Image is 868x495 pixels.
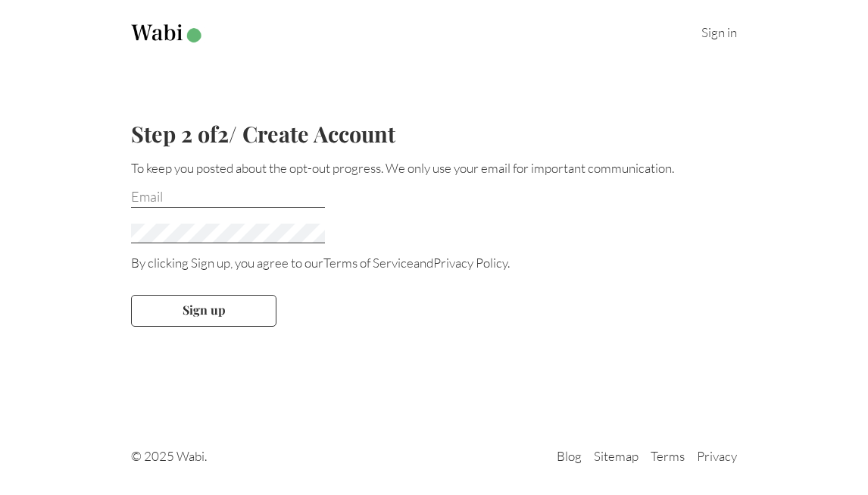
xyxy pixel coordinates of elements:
[131,160,737,176] p: To keep you posted about the opt-out progress. We only use your email for important communication.
[433,255,507,271] a: Privacy Policy
[651,448,685,464] a: Terms
[697,448,737,464] a: Privacy
[131,255,737,271] div: By clicking Sign up, you agree to our and .
[131,24,205,43] img: Wabi
[131,119,737,148] h2: Step 2 of 2 / Create Account
[131,188,325,208] input: Email
[323,255,414,271] a: Terms of Service
[594,448,639,464] a: Sitemap
[131,448,207,464] span: © 2025 Wabi.
[131,295,276,327] button: Sign up
[701,24,737,40] a: Sign in
[557,448,582,464] a: Blog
